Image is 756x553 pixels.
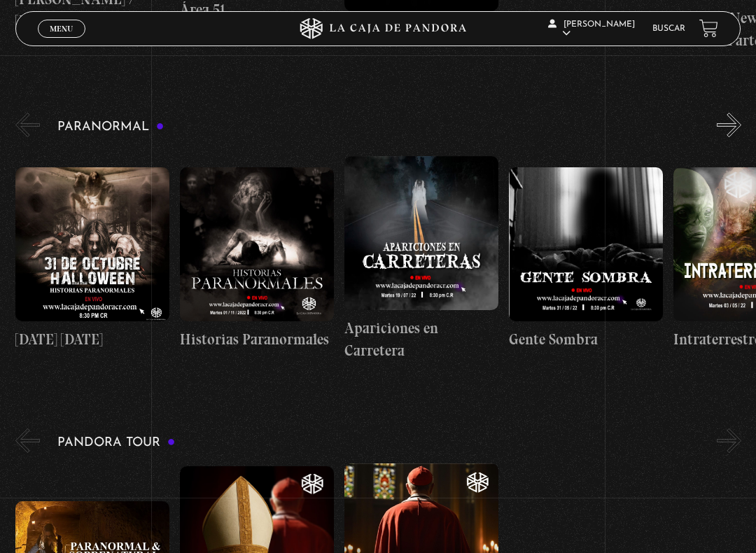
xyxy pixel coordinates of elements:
h3: Paranormal [57,120,164,134]
h3: Pandora Tour [57,436,176,449]
a: View your shopping cart [699,19,718,38]
button: Previous [15,428,40,453]
a: Apariciones en Carretera [344,148,498,370]
button: Previous [15,113,40,137]
span: Cerrar [45,36,78,46]
h4: Gente Sombra [509,328,663,351]
a: Buscar [652,24,685,33]
a: Gente Sombra [509,148,663,370]
button: Next [717,428,741,453]
button: Next [717,113,741,137]
h4: Apariciones en Carretera [344,317,498,361]
h4: [DATE] [DATE] [15,328,169,351]
h4: Historias Paranormales [180,328,334,351]
a: [DATE] [DATE] [15,148,169,370]
span: [PERSON_NAME] [548,20,635,38]
span: Menu [50,24,73,33]
a: Historias Paranormales [180,148,334,370]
